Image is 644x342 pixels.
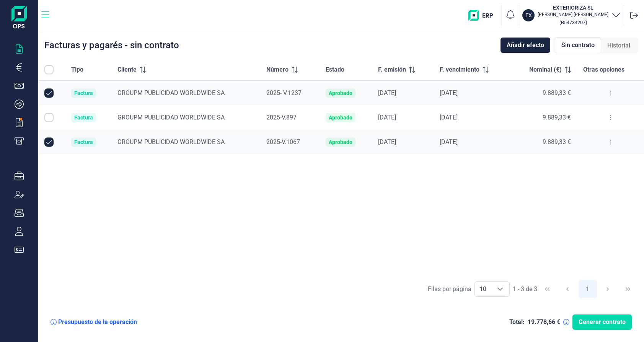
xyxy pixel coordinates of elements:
[74,90,93,96] div: Factura
[44,88,54,98] div: Row Unselected null
[44,65,54,74] div: All items unselected
[117,138,225,146] span: GROUPM PUBLICIDAD WORLDWIDE SA
[74,115,93,121] div: Factura
[329,90,352,96] div: Aprobado
[619,280,637,298] button: Last Page
[555,37,601,53] div: Sin contrato
[579,280,597,298] button: Page 1
[475,282,491,296] span: 10
[266,114,297,121] span: 2025-V.897
[117,65,137,74] span: Cliente
[378,114,427,121] div: [DATE]
[583,65,624,74] span: Otras opciones
[266,65,289,74] span: Número
[543,89,571,97] span: 9.889,33 €
[266,138,300,146] span: 2025-V.1067
[528,318,560,326] div: 19.778,66 €
[522,4,621,27] button: EXEXTERIORIZA SL[PERSON_NAME] [PERSON_NAME](B54734207)
[11,6,27,31] img: Logo de aplicación
[468,10,499,21] img: erp
[74,139,93,145] div: Factura
[440,65,479,74] span: F. vencimiento
[538,11,608,18] p: [PERSON_NAME] [PERSON_NAME]
[579,317,626,327] span: Generar contrato
[428,285,471,294] div: Filas por página
[44,113,54,122] div: Row Selected null
[543,138,571,146] span: 9.889,33 €
[543,114,571,121] span: 9.889,33 €
[538,4,608,11] h3: EXTERIORIZA SL
[507,41,544,50] span: Añadir efecto
[598,280,617,298] button: Next Page
[607,41,630,50] span: Historial
[440,89,504,97] div: [DATE]
[266,89,302,97] span: 2025- V.1237
[538,280,556,298] button: First Page
[501,38,550,53] button: Añadir efecto
[326,65,344,74] span: Estado
[378,138,427,146] div: [DATE]
[513,286,537,292] span: 1 - 3 de 3
[509,318,525,326] div: Total:
[44,137,54,147] div: Row Unselected null
[329,139,352,145] div: Aprobado
[117,114,225,121] span: GROUPM PUBLICIDAD WORLDWIDE SA
[117,89,225,97] span: GROUPM PUBLICIDAD WORLDWIDE SA
[559,20,587,25] small: Copiar cif
[378,89,427,97] div: [DATE]
[529,65,562,74] span: Nominal (€)
[601,38,636,53] div: Historial
[44,41,179,50] div: Facturas y pagarés - sin contrato
[378,65,406,74] span: F. emisión
[440,114,504,121] div: [DATE]
[491,282,509,296] div: Choose
[329,115,352,121] div: Aprobado
[561,41,595,50] span: Sin contrato
[572,314,632,330] button: Generar contrato
[71,65,83,74] span: Tipo
[440,138,504,146] div: [DATE]
[558,280,577,298] button: Previous Page
[525,11,532,19] p: EX
[58,318,137,326] div: Presupuesto de la operación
